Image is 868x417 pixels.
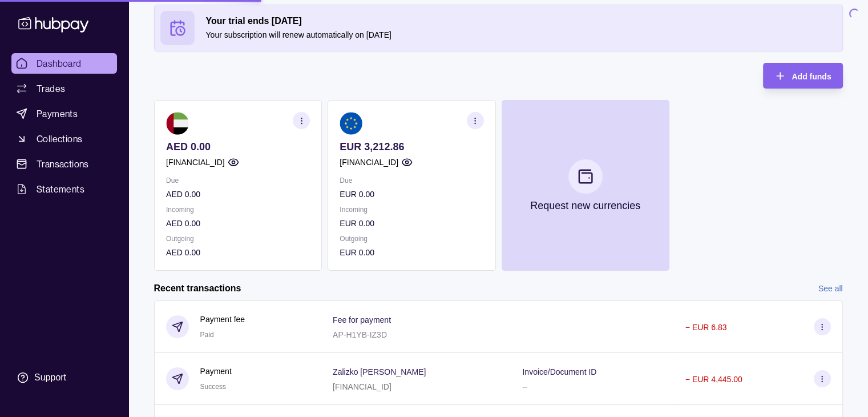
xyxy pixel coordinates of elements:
p: Your subscription will renew automatically on [DATE] [206,29,837,41]
p: Incoming [340,203,483,216]
span: Transactions [37,157,89,171]
p: EUR 3,212.86 [340,141,483,153]
p: AED 0.00 [166,141,310,153]
p: – [522,382,527,391]
div: Support [34,371,66,384]
span: Add funds [792,72,831,81]
p: [FINANCIAL_ID] [340,156,398,169]
p: Due [166,174,310,187]
span: Success [200,383,226,391]
p: Zalizko [PERSON_NAME] [333,367,426,376]
a: See all [818,282,843,295]
p: AED 0.00 [166,188,310,201]
span: Payments [37,107,78,121]
h2: Recent transactions [154,282,241,295]
span: Dashboard [37,57,82,70]
p: EUR 0.00 [340,217,483,230]
p: Incoming [166,203,310,216]
a: Trades [11,78,117,99]
p: AED 0.00 [166,217,310,230]
span: Paid [200,331,214,339]
a: Statements [11,179,117,199]
p: Outgoing [340,232,483,245]
p: Payment fee [200,313,245,326]
p: − EUR 4,445.00 [685,375,742,384]
h2: Your trial ends [DATE] [206,15,837,27]
button: Add funds [763,63,842,89]
p: Invoice/Document ID [522,367,596,376]
p: Payment [200,365,232,378]
a: Collections [11,129,117,149]
img: eu [340,112,362,135]
a: Support [11,366,117,390]
p: [FINANCIAL_ID] [333,382,391,391]
p: − EUR 6.83 [685,323,727,332]
p: EUR 0.00 [340,188,483,201]
a: Payments [11,103,117,124]
p: EUR 0.00 [340,246,483,259]
p: AP-H1YB-IZ3D [333,330,387,339]
span: Trades [37,82,65,95]
span: Statements [37,182,84,196]
p: [FINANCIAL_ID] [166,156,225,169]
p: Fee for payment [333,315,391,324]
p: Request new currencies [530,199,640,212]
a: Dashboard [11,53,117,74]
span: Collections [37,132,82,146]
p: Due [340,174,483,187]
a: Transactions [11,154,117,174]
img: ae [166,112,189,135]
p: Outgoing [166,232,310,245]
button: Request new currencies [501,100,669,271]
p: AED 0.00 [166,246,310,259]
